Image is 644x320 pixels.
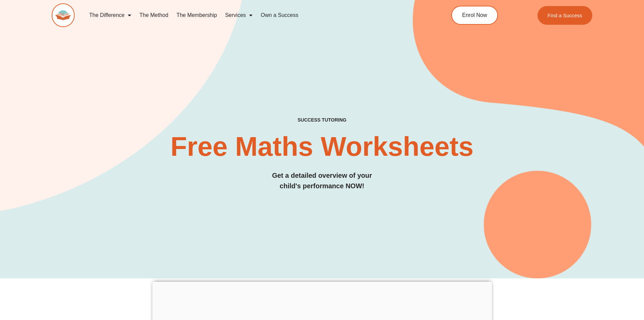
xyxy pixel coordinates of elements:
[451,6,498,25] a: Enrol Now
[52,133,593,160] h2: Free Maths Worksheets​
[221,7,257,23] a: Services
[462,13,487,18] span: Enrol Now
[52,170,593,191] h3: Get a detailed overview of your child's performance NOW!
[135,7,172,23] a: The Method
[548,13,582,18] span: Find a Success
[85,7,136,23] a: The Difference
[52,117,593,123] h4: SUCCESS TUTORING​
[85,7,421,23] nav: Menu
[172,7,221,23] a: The Membership
[257,7,302,23] a: Own a Success
[538,6,593,25] a: Find a Success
